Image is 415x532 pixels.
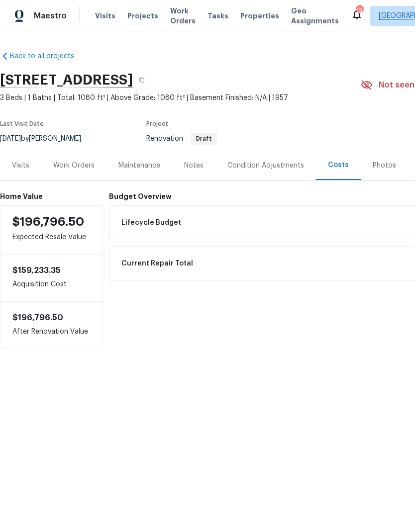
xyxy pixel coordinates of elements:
[240,11,279,21] span: Properties
[12,216,84,228] span: $196,796.50
[121,259,193,268] span: Current Repair Total
[146,121,168,127] span: Project
[118,161,160,171] div: Maintenance
[170,6,196,26] span: Work Orders
[12,266,61,274] span: $159,233.35
[291,6,339,26] span: Geo Assignments
[12,161,29,171] div: Visits
[328,160,349,170] div: Costs
[184,161,204,171] div: Notes
[373,161,396,171] div: Photos
[53,161,95,171] div: Work Orders
[192,136,216,142] span: Draft
[227,161,304,171] div: Condition Adjustments
[12,314,63,322] span: $196,796.50
[133,71,151,89] button: Copy Address
[127,11,158,21] span: Projects
[207,12,228,19] span: Tasks
[95,11,115,21] span: Visits
[121,218,181,228] span: Lifecycle Budget
[34,11,67,21] span: Maestro
[146,135,217,142] span: Renovation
